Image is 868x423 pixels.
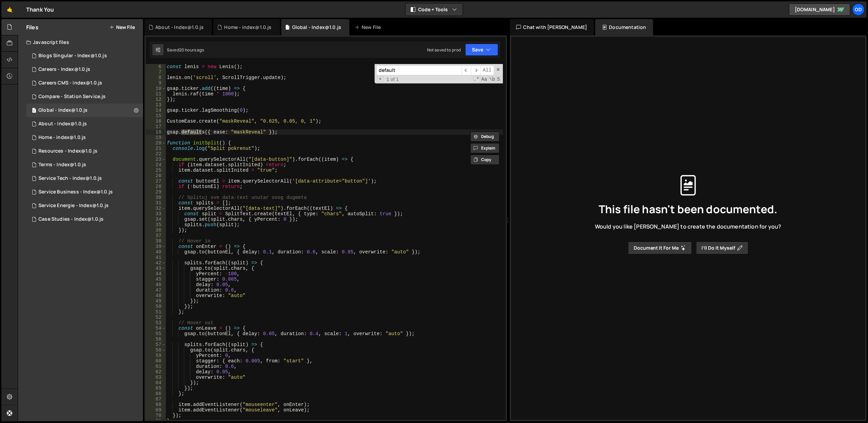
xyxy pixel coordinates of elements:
[146,162,166,168] div: 24
[146,369,166,375] div: 62
[146,200,166,206] div: 31
[38,135,86,141] div: Home - index@1.0.js
[146,413,166,418] div: 70
[146,233,166,238] div: 37
[146,184,166,189] div: 28
[26,117,143,131] div: 16150/44188.js
[26,158,143,172] div: 16150/43555.js
[26,76,143,90] div: 16150/44848.js
[146,113,166,119] div: 15
[38,107,88,113] div: Global - Index@1.0.js
[26,63,143,76] div: 16150/44830.js
[146,342,166,347] div: 57
[146,331,166,336] div: 55
[38,175,102,182] div: Service Tech - Index@1.0.js
[146,238,166,244] div: 38
[471,65,480,75] span: ​
[146,266,166,271] div: 43
[167,47,204,53] div: Saved
[146,228,166,233] div: 36
[38,80,102,86] div: Careers CMS - index@1.0.js
[38,121,87,127] div: About - Index@1.0.js
[146,124,166,129] div: 17
[696,241,748,254] button: I’ll do it myself
[146,298,166,304] div: 49
[146,320,166,326] div: 53
[852,3,865,16] a: Od
[510,19,594,35] div: Chat with [PERSON_NAME]
[595,223,781,230] span: Would you like [PERSON_NAME] to create the documentation for you?
[146,146,166,151] div: 21
[489,76,496,83] span: Whole Word Search
[146,347,166,353] div: 58
[146,168,166,173] div: 25
[26,144,143,158] div: 16150/43656.js
[146,178,166,184] div: 27
[26,5,54,14] div: Thank You
[38,53,107,59] div: Blogs Singular - Index@1.0.js
[146,119,166,124] div: 16
[38,216,104,222] div: Case Studies - Index@1.0.js
[26,199,143,213] div: 16150/43762.js
[109,25,135,30] button: New File
[146,287,166,293] div: 47
[377,76,384,82] span: Toggle Replace mode
[32,108,36,114] span: 1
[146,102,166,108] div: 13
[292,24,341,31] div: Global - Index@1.0.js
[146,282,166,287] div: 46
[26,90,143,104] div: 16150/44840.js
[38,66,91,73] div: Careers - Index@1.0.js
[146,173,166,178] div: 26
[470,155,500,165] button: Copy
[18,35,143,49] div: Javascript files
[146,364,166,369] div: 61
[146,157,166,162] div: 23
[473,76,480,83] span: RegExp Search
[26,23,38,31] h2: Files
[355,24,383,31] div: New File
[146,304,166,309] div: 50
[155,24,204,31] div: About - Index@1.0.js
[481,76,488,83] span: CaseSensitive Search
[26,49,143,63] div: 16150/45011.js
[146,129,166,135] div: 18
[595,19,653,35] div: Documentation
[146,217,166,222] div: 34
[480,65,494,75] span: Alt-Enter
[599,204,777,215] span: This file hasn't been documented.
[1,1,18,18] a: 🤙
[406,3,463,16] button: Code + Tools
[146,75,166,80] div: 8
[146,391,166,396] div: 66
[146,326,166,331] div: 54
[146,80,166,86] div: 9
[146,151,166,157] div: 22
[146,69,166,75] div: 7
[146,336,166,342] div: 56
[26,104,143,117] div: 16150/43695.js
[146,211,166,217] div: 33
[427,47,461,53] div: Not saved to prod
[26,172,143,185] div: 16150/43704.js
[146,97,166,102] div: 12
[146,206,166,211] div: 32
[384,77,401,82] span: 1 of 1
[146,86,166,91] div: 10
[146,255,166,260] div: 41
[146,108,166,113] div: 14
[465,44,498,56] button: Save
[146,140,166,146] div: 20
[146,91,166,97] div: 11
[146,402,166,407] div: 68
[38,189,113,195] div: Service Business - Index@1.0.js
[146,244,166,249] div: 39
[462,65,471,75] span: ​
[179,47,204,53] div: 20 hours ago
[146,222,166,228] div: 35
[146,64,166,69] div: 6
[146,135,166,140] div: 19
[38,148,97,154] div: Resources - Index@1.0.js
[38,203,109,209] div: Service Energie - Index@1.0.js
